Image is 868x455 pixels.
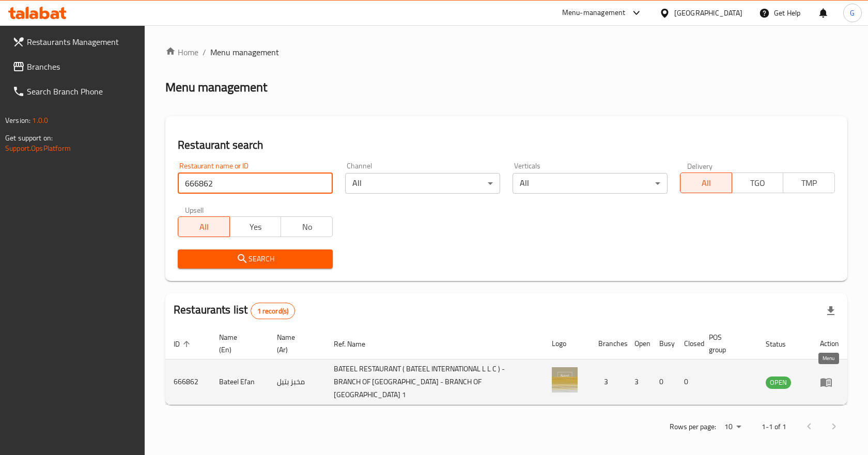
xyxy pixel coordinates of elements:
[32,114,48,127] span: 1.0.0
[165,328,847,405] table: enhanced table
[251,303,296,319] div: Total records count
[687,162,713,169] label: Delivery
[219,331,256,356] span: Name (En)
[174,302,295,319] h2: Restaurants list
[783,172,835,193] button: TMP
[676,359,701,405] td: 0
[562,7,626,19] div: Menu-management
[626,328,651,359] th: Open
[5,142,71,155] a: Support.OpsPlatform
[680,172,732,193] button: All
[27,60,137,73] span: Branches
[513,173,668,194] div: All
[4,54,145,79] a: Branches
[651,359,676,405] td: 0
[676,328,701,359] th: Closed
[285,219,329,234] span: No
[4,29,145,54] a: Restaurants Management
[5,131,53,145] span: Get support on:
[281,216,333,237] button: No
[178,249,333,269] button: Search
[766,376,791,388] span: OPEN
[626,359,651,405] td: 3
[210,46,279,58] span: Menu management
[178,173,333,194] input: Search for restaurant name or ID..
[651,328,676,359] th: Busy
[203,46,206,58] li: /
[165,46,198,58] a: Home
[850,7,855,19] span: G
[552,367,578,393] img: Bateel El'an
[174,338,193,350] span: ID
[736,176,780,191] span: TGO
[766,376,791,389] div: OPEN
[185,206,204,213] label: Upsell
[762,420,786,433] p: 1-1 of 1
[211,359,269,405] td: Bateel El'an
[720,419,745,435] div: Rows per page:
[178,137,835,153] h2: Restaurant search
[165,359,211,405] td: 666862
[229,216,282,237] button: Yes
[674,7,742,19] div: [GEOGRAPHIC_DATA]
[5,114,30,127] span: Version:
[178,216,230,237] button: All
[334,338,379,350] span: Ref. Name
[544,328,590,359] th: Logo
[709,331,745,356] span: POS group
[165,79,267,96] h2: Menu management
[4,79,145,104] a: Search Branch Phone
[590,359,626,405] td: 3
[787,176,831,191] span: TMP
[670,420,716,433] p: Rows per page:
[812,328,847,359] th: Action
[818,299,843,323] div: Export file
[277,331,314,356] span: Name (Ar)
[345,173,500,194] div: All
[186,253,324,265] span: Search
[269,359,326,405] td: مخبز بتيل
[251,306,295,316] span: 1 record(s)
[165,46,847,58] nav: breadcrumb
[590,328,626,359] th: Branches
[326,359,544,405] td: BATEEL RESTAURANT ( BATEEL INTERNATIONAL L L C ) - BRANCH OF [GEOGRAPHIC_DATA] - BRANCH OF [GEOGR...
[766,338,799,350] span: Status
[732,172,784,193] button: TGO
[182,219,226,234] span: All
[27,85,137,98] span: Search Branch Phone
[27,36,137,48] span: Restaurants Management
[685,176,728,191] span: All
[234,219,277,234] span: Yes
